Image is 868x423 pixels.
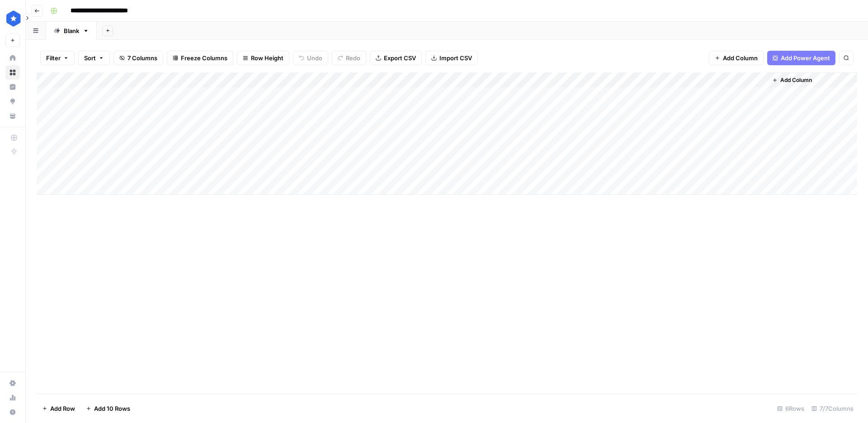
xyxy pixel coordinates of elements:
button: Export CSV [370,51,422,65]
button: Filter [40,51,75,65]
a: Blank [46,22,97,40]
a: Settings [5,376,20,390]
button: Row Height [237,51,289,65]
button: Add Column [709,51,764,65]
button: 7 Columns [113,51,163,65]
span: Redo [346,53,360,62]
span: Sort [84,53,96,62]
span: Undo [307,53,322,62]
button: Add Column [769,74,816,86]
span: 7 Columns [127,53,157,62]
span: Add Column [780,76,812,84]
button: Freeze Columns [167,51,233,65]
a: Insights [5,80,20,94]
span: Add Row [50,404,75,413]
span: Add 10 Rows [94,404,130,413]
a: Your Data [5,109,20,123]
a: Opportunities [5,94,20,109]
button: Sort [78,51,110,65]
span: Add Power Agent [781,53,830,62]
div: 6 Rows [774,401,808,416]
div: 7/7 Columns [808,401,857,416]
button: Import CSV [425,51,478,65]
div: Blank [64,26,79,35]
a: Usage [5,390,20,405]
span: Import CSV [439,53,472,62]
span: Add Column [723,53,758,62]
button: Undo [293,51,328,65]
button: Add 10 Rows [80,401,136,416]
span: Filter [46,53,61,62]
span: Row Height [251,53,283,62]
button: Workspace: ConsumerAffairs [5,7,20,30]
img: ConsumerAffairs Logo [5,10,22,27]
a: Home [5,51,20,65]
button: Add Power Agent [767,51,835,65]
button: Add Row [37,401,80,416]
button: Help + Support [5,405,20,419]
span: Export CSV [384,53,416,62]
button: Redo [332,51,366,65]
a: Browse [5,65,20,80]
span: Freeze Columns [181,53,227,62]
